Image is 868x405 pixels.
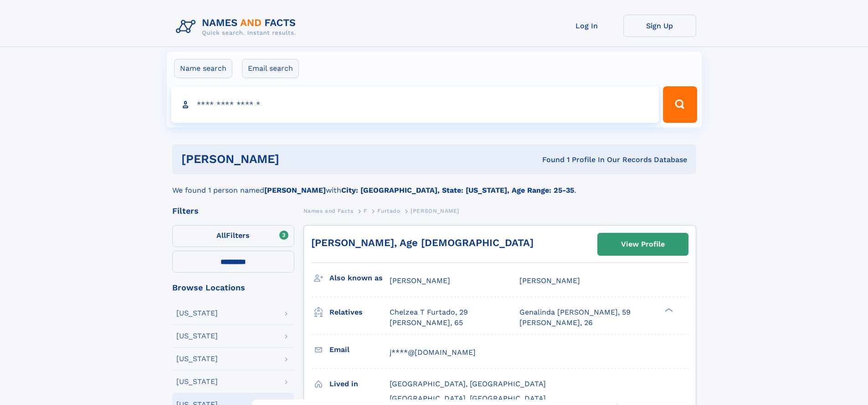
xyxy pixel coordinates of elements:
[519,307,631,317] a: Genalinda [PERSON_NAME], 59
[172,284,294,292] div: Browse Locations
[598,233,688,255] a: View Profile
[172,225,294,247] label: Filters
[390,394,546,403] span: [GEOGRAPHIC_DATA], [GEOGRAPHIC_DATA]
[242,59,299,78] label: Email search
[377,208,400,214] span: Furtado
[329,342,390,358] h3: Email
[621,234,665,255] div: View Profile
[364,205,367,216] a: F
[364,208,367,214] span: F
[390,307,468,317] a: Chelzea T Furtado, 29
[519,276,580,285] span: [PERSON_NAME]
[663,307,673,313] div: ❯
[171,86,659,123] input: search input
[390,276,450,285] span: [PERSON_NAME]
[411,208,459,214] span: [PERSON_NAME]
[303,205,354,216] a: Names and Facts
[176,378,218,385] div: [US_STATE]
[172,207,294,215] div: Filters
[329,270,390,286] h3: Also known as
[663,86,697,123] button: Search Button
[264,186,326,195] b: [PERSON_NAME]
[519,318,593,328] a: [PERSON_NAME], 26
[311,237,534,248] a: [PERSON_NAME], Age [DEMOGRAPHIC_DATA]
[550,15,623,37] a: Log In
[174,59,232,78] label: Name search
[341,186,574,195] b: City: [GEOGRAPHIC_DATA], State: [US_STATE], Age Range: 25-35
[216,231,226,240] span: All
[623,15,696,37] a: Sign Up
[176,332,218,340] div: [US_STATE]
[172,174,696,196] div: We found 1 person named with .
[329,376,390,392] h3: Lived in
[390,379,546,388] span: [GEOGRAPHIC_DATA], [GEOGRAPHIC_DATA]
[176,310,218,317] div: [US_STATE]
[176,355,218,363] div: [US_STATE]
[329,305,390,320] h3: Relatives
[411,155,687,165] div: Found 1 Profile In Our Records Database
[172,15,303,39] img: Logo Names and Facts
[390,318,463,328] a: [PERSON_NAME], 65
[377,205,400,216] a: Furtado
[181,153,411,165] h1: [PERSON_NAME]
